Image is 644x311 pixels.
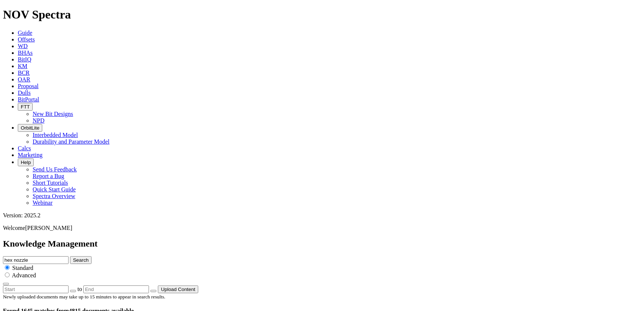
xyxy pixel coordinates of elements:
a: BitPortal [18,96,39,103]
a: Guide [18,30,32,36]
span: Standard [12,265,33,271]
a: Webinar [33,200,53,206]
span: OrbitLite [21,125,39,131]
a: Send Us Feedback [33,166,77,173]
a: Offsets [18,36,35,43]
a: OAR [18,76,30,83]
button: Upload Content [158,285,198,293]
a: BitIQ [18,56,31,63]
a: Dulls [18,90,31,96]
button: FTT [18,103,33,111]
button: OrbitLite [18,124,42,132]
button: Search [70,256,92,264]
a: New Bit Designs [33,111,73,117]
a: BCR [18,70,30,76]
h2: Knowledge Management [3,239,641,249]
a: KM [18,63,27,69]
a: WD [18,43,28,49]
input: e.g. Smoothsteer Record [3,256,69,264]
h1: NOV Spectra [3,8,641,21]
span: to [77,286,82,292]
span: Help [21,160,31,165]
button: Help [18,158,34,166]
span: [PERSON_NAME] [25,225,72,231]
a: Calcs [18,145,31,151]
a: Marketing [18,152,43,158]
a: Proposal [18,83,39,89]
a: Durability and Parameter Model [33,138,110,145]
a: NPD [33,117,44,124]
p: Welcome [3,225,641,231]
span: Advanced [12,272,36,278]
div: Version: 2025.2 [3,212,641,219]
small: Newly uploaded documents may take up to 15 minutes to appear in search results. [3,294,165,300]
a: Spectra Overview [33,193,75,199]
input: End [83,285,149,293]
input: Start [3,285,69,293]
a: Report a Bug [33,173,64,179]
a: BHAs [18,50,33,56]
a: Quick Start Guide [33,186,76,193]
span: FTT [21,104,30,110]
a: Interbedded Model [33,132,78,138]
a: Short Tutorials [33,180,68,186]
